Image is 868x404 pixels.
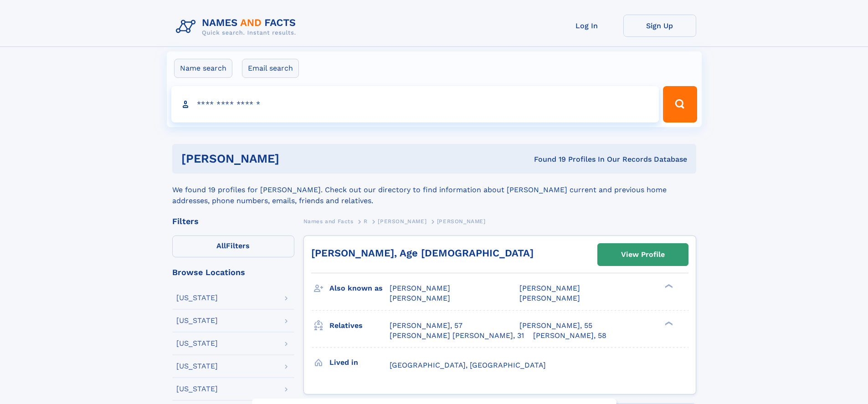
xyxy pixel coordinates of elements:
[623,15,696,37] a: Sign Up
[663,86,697,123] button: Search Button
[242,59,299,78] label: Email search
[172,174,696,206] div: We found 19 profiles for [PERSON_NAME]. Check out our directory to find information about [PERSON...
[378,218,426,225] span: [PERSON_NAME]
[519,294,580,302] span: [PERSON_NAME]
[216,241,226,250] span: All
[172,15,303,39] img: Logo Names and Facts
[329,281,390,296] h3: Also known as
[390,361,546,369] span: [GEOGRAPHIC_DATA], [GEOGRAPHIC_DATA]
[311,247,534,259] a: [PERSON_NAME], Age [DEMOGRAPHIC_DATA]
[172,235,294,257] label: Filters
[621,244,665,265] div: View Profile
[390,331,524,341] a: [PERSON_NAME] [PERSON_NAME], 31
[329,318,390,333] h3: Relatives
[174,59,232,78] label: Name search
[172,217,294,225] div: Filters
[663,283,673,289] div: ❯
[598,244,688,266] a: View Profile
[663,320,673,326] div: ❯
[378,215,426,227] a: [PERSON_NAME]
[364,218,368,225] span: R
[176,317,218,324] div: [US_STATE]
[437,218,486,225] span: [PERSON_NAME]
[171,86,659,123] input: search input
[172,268,294,276] div: Browse Locations
[533,331,606,341] a: [PERSON_NAME], 58
[176,363,218,370] div: [US_STATE]
[181,153,407,164] h1: [PERSON_NAME]
[390,321,462,331] a: [PERSON_NAME], 57
[176,294,218,302] div: [US_STATE]
[406,154,687,164] div: Found 19 Profiles In Our Records Database
[329,355,390,370] h3: Lived in
[176,385,218,393] div: [US_STATE]
[519,284,580,292] span: [PERSON_NAME]
[364,215,368,227] a: R
[390,284,450,292] span: [PERSON_NAME]
[519,321,592,331] a: [PERSON_NAME], 55
[390,294,450,302] span: [PERSON_NAME]
[550,15,623,37] a: Log In
[176,340,218,347] div: [US_STATE]
[303,215,354,227] a: Names and Facts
